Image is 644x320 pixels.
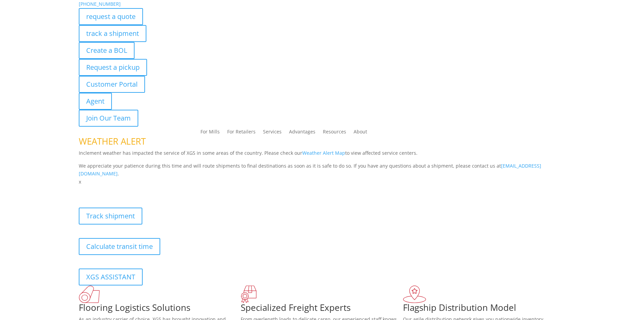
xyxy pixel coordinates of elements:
a: Weather Alert Map [302,150,345,156]
a: [PHONE_NUMBER] [79,1,121,7]
a: Calculate transit time [79,238,160,255]
a: For Retailers [227,129,256,137]
a: XGS ASSISTANT [79,269,143,285]
a: Join Our Team [79,110,138,127]
a: Request a pickup [79,59,147,76]
a: Track shipment [79,208,142,225]
p: x [79,178,566,186]
img: xgs-icon-flagship-distribution-model-red [403,285,426,303]
h1: Specialized Freight Experts [241,303,403,315]
a: For Mills [200,129,220,137]
p: Inclement weather has impacted the service of XGS in some areas of the country. Please check our ... [79,149,566,162]
p: We appreciate your patience during this time and will route shipments to final destinations as so... [79,162,566,178]
img: xgs-icon-focused-on-flooring-red [241,285,257,303]
a: Resources [323,129,346,137]
a: Agent [79,93,112,110]
b: Visibility, transparency, and control for your entire supply chain. [79,187,230,193]
span: WEATHER ALERT [79,135,146,147]
a: Services [263,129,282,137]
a: Create a BOL [79,42,135,59]
a: About [354,129,367,137]
a: track a shipment [79,25,146,42]
a: Advantages [289,129,315,137]
img: xgs-icon-total-supply-chain-intelligence-red [79,285,100,303]
h1: Flooring Logistics Solutions [79,303,241,315]
a: Customer Portal [79,76,145,93]
a: request a quote [79,8,143,25]
h1: Flagship Distribution Model [403,303,565,315]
